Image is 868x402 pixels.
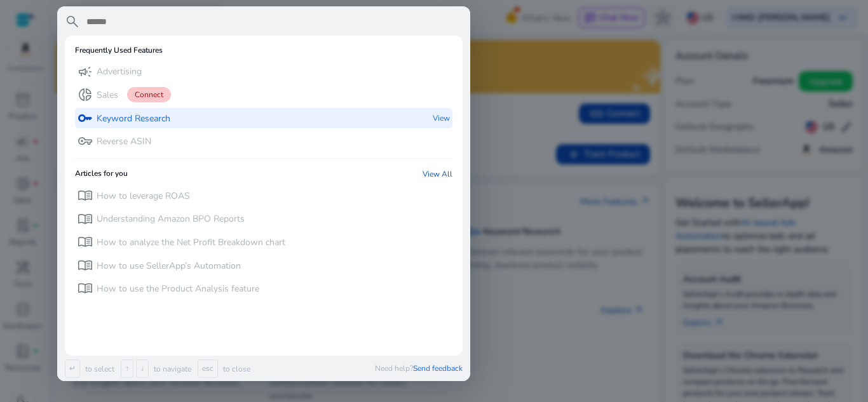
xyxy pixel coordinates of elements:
p: Understanding Amazon BPO Reports [97,213,245,225]
p: Sales [97,89,118,102]
span: ↑ [121,359,133,378]
p: Reverse ASIN [97,135,151,148]
span: Send feedback [413,363,463,373]
span: Connect [127,87,171,102]
p: Need help? [375,363,463,373]
h6: Frequently Used Features [75,46,163,55]
span: menu_book [78,188,93,203]
span: menu_book [78,258,93,273]
span: search [65,14,80,29]
span: menu_book [78,211,93,227]
p: How to analyze the Net Profit Breakdown chart [97,236,285,249]
h6: Articles for you [75,169,128,179]
span: menu_book [78,234,93,250]
span: menu_book [78,281,93,296]
a: View All [423,169,452,179]
span: esc [198,359,218,378]
span: vpn_key [78,133,93,149]
span: campaign [78,64,93,79]
span: ↓ [136,359,149,378]
span: key [78,111,93,126]
p: to navigate [151,364,191,374]
p: to select [83,364,114,374]
p: How to use SellerApp’s Automation [97,260,241,272]
p: Advertising [97,65,142,78]
span: donut_small [78,87,93,102]
span: ↵ [65,359,80,378]
p: How to use the Product Analysis feature [97,283,259,295]
p: to close [220,364,250,374]
p: How to leverage ROAS [97,190,190,203]
p: View [433,108,450,129]
p: Keyword Research [97,112,170,125]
